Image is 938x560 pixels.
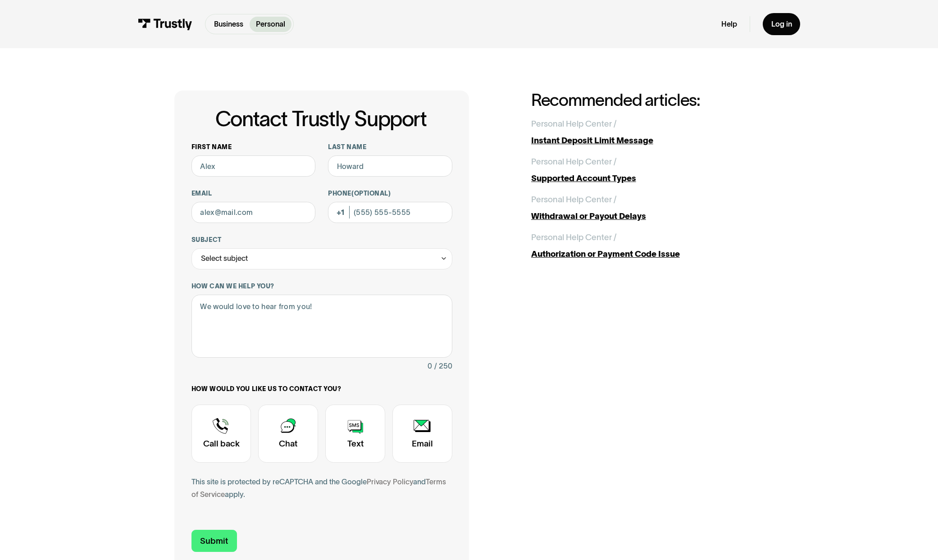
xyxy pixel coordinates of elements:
div: Personal Help Center / [531,155,617,168]
input: Howard [328,155,452,177]
form: Contact Trustly Support [191,143,452,552]
label: First name [191,143,315,151]
a: Personal Help Center /Instant Deposit Limit Message [531,118,764,147]
a: Privacy Policy [367,478,413,486]
a: Personal Help Center /Supported Account Types [531,155,764,185]
input: (555) 555-5555 [328,202,452,223]
input: alex@mail.com [191,202,315,223]
input: Alex [191,155,315,177]
span: (Optional) [351,190,391,197]
label: Email [191,189,315,198]
div: Select subject [191,248,452,269]
div: Log in [771,19,792,29]
a: Personal Help Center /Authorization or Payment Code Issue [531,231,764,260]
label: Phone [328,189,452,198]
p: Business [214,18,243,30]
div: Select subject [201,252,248,264]
a: Terms of Service [191,478,446,498]
div: Instant Deposit Limit Message [531,134,764,147]
input: Submit [191,530,237,552]
div: / 250 [434,360,452,372]
h2: Recommended articles: [531,91,764,109]
a: Personal [250,17,291,32]
div: Personal Help Center / [531,193,617,206]
label: Subject [191,236,452,244]
label: Last name [328,143,452,151]
div: This site is protected by reCAPTCHA and the Google and apply. [191,475,452,501]
div: 0 [428,360,432,372]
div: Personal Help Center / [531,231,617,244]
img: Trustly Logo [138,18,192,30]
a: Log in [763,13,800,35]
div: Supported Account Types [531,172,764,185]
p: Personal [256,18,285,30]
div: Authorization or Payment Code Issue [531,248,764,260]
a: Help [721,19,737,29]
a: Business [208,17,250,32]
a: Personal Help Center /Withdrawal or Payout Delays [531,193,764,223]
div: Personal Help Center / [531,118,617,130]
label: How can we help you? [191,282,452,291]
h1: Contact Trustly Support [190,107,452,130]
div: Withdrawal or Payout Delays [531,210,764,223]
label: How would you like us to contact you? [191,385,452,393]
